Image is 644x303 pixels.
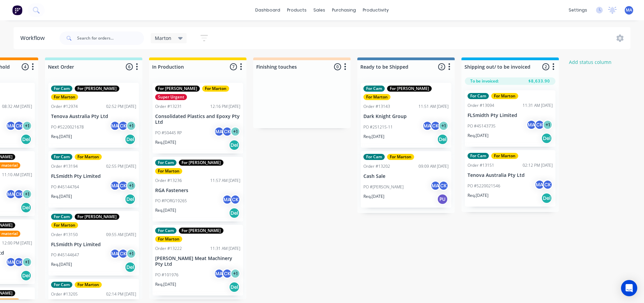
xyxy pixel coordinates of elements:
div: CK [543,180,553,190]
div: CK [430,121,440,131]
div: Del [229,140,240,150]
div: purchasing [329,5,359,15]
div: For Marton [51,94,78,100]
p: Req. [DATE] [155,207,176,213]
p: Req. [DATE] [155,139,176,145]
div: For CamFor [PERSON_NAME]For MartonOrder #1297402:52 PM [DATE]Tenova Australia Pty LtdPO #52200216... [48,83,139,148]
div: CK [14,121,24,131]
div: MA [526,120,536,130]
div: + 1 [126,121,136,131]
div: For Marton [75,154,102,160]
div: 11:10 AM [DATE] [2,172,32,178]
p: Req. [DATE] [468,192,488,199]
div: For CamFor [PERSON_NAME]For MartonOrder #1315009:55 AM [DATE]FLSmidth Pty LimitedPO #45144647MACK... [48,211,139,276]
div: For Marton [51,222,78,228]
div: For CamFor MartonOrder #1315102:12 PM [DATE]Tenova Australia Pty LtdPO #5220021546MACKReq.[DATE]Del [465,150,555,207]
input: Search for orders... [77,31,144,45]
div: MA [422,121,432,131]
div: products [284,5,310,15]
div: MA [110,121,120,131]
div: settings [565,5,591,15]
div: For Cam [51,86,72,92]
p: PO #45143735 [468,123,496,129]
div: Order #13236 [155,178,182,184]
div: 09:09 AM [DATE] [419,163,449,169]
div: For Marton [202,86,229,92]
div: MA [6,121,16,131]
div: + 1 [126,249,136,259]
div: Order #13094 [468,102,494,109]
div: 02:14 PM [DATE] [106,291,136,297]
div: 08:32 AM [DATE] [2,103,32,110]
div: For CamFor MartonOrder #1319402:55 PM [DATE]FLSmidth Pty LimitedPO #45144764MACK+1Req.[DATE]Del [48,151,139,208]
span: MA [626,7,632,13]
div: Del [541,193,552,204]
div: Del [125,194,136,205]
img: Factory [12,5,22,15]
p: PO #PORG19265 [155,198,187,204]
p: Req. [DATE] [468,133,488,139]
div: For Marton [75,282,102,288]
div: 11:31 AM [DATE] [210,246,240,252]
div: 11:51 AM [DATE] [419,103,449,110]
div: For [PERSON_NAME] [179,160,223,166]
div: 02:52 PM [DATE] [106,103,136,110]
div: For Cam [363,154,385,160]
div: 02:12 PM [DATE] [523,162,553,168]
button: Add status column [566,57,615,67]
p: PO #45144647 [51,252,79,258]
div: + 1 [22,121,32,131]
div: For Marton [491,93,518,99]
div: Del [229,208,240,218]
div: For Marton [155,236,182,242]
div: Del [541,133,552,144]
div: Del [21,134,31,145]
div: For CamFor MartonOrder #1309411:31 AM [DATE]FLSmidth Pty LimitedPO #45143735MACK+1Req.[DATE]Del [465,90,555,147]
div: For Cam [51,214,72,220]
span: Marton [155,34,171,42]
div: For [PERSON_NAME] [387,86,432,92]
div: For [PERSON_NAME] [179,228,223,234]
div: 12:00 PM [DATE] [2,240,32,246]
div: CK [222,126,232,137]
p: Dark Knight Group [363,114,449,119]
p: RGA Fasteners [155,188,240,193]
div: productivity [359,5,392,15]
p: Req. [DATE] [51,261,72,267]
div: Workflow [20,34,48,42]
div: For Cam [363,86,385,92]
div: Order #13205 [51,291,78,297]
div: MA [214,126,224,137]
div: Del [125,134,136,145]
a: dashboard [252,5,284,15]
p: Req. [DATE] [363,134,384,140]
div: 02:55 PM [DATE] [106,163,136,169]
div: Order #13151 [468,162,494,168]
div: CK [118,249,128,259]
div: Del [229,282,240,293]
div: MA [110,249,120,259]
div: For CamFor MartonOrder #1320209:09 AM [DATE]Cash SalePO #[PERSON_NAME]MACKReq.[DATE]PU [361,151,451,208]
div: Order #13202 [363,163,390,169]
div: + 1 [230,126,240,137]
div: For Cam [155,228,176,234]
p: Req. [DATE] [155,281,176,287]
div: CK [438,181,449,191]
p: PO #5220021546 [468,183,500,189]
p: PO #251215-11 [363,124,393,130]
div: CK [118,121,128,131]
div: For CamFor [PERSON_NAME]For MartonOrder #1322211:31 AM [DATE][PERSON_NAME] Meat Machinery Pty Ltd... [152,225,243,296]
div: Order #13231 [155,103,182,110]
div: + 1 [22,189,32,199]
div: Del [125,262,136,273]
div: sales [310,5,329,15]
div: For Marton [155,168,182,174]
div: Order #12974 [51,103,78,110]
p: Tenova Australia Pty Ltd [51,114,136,119]
div: CK [14,189,24,199]
div: MA [6,257,16,267]
p: PO #50445 RP [155,130,182,136]
span: $8,633.90 [528,78,550,84]
p: PO #45144764 [51,184,79,190]
div: For CamFor [PERSON_NAME]For MartonOrder #1323611:57 AM [DATE]RGA FastenersPO #PORG19265MACKReq.[D... [152,157,243,222]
